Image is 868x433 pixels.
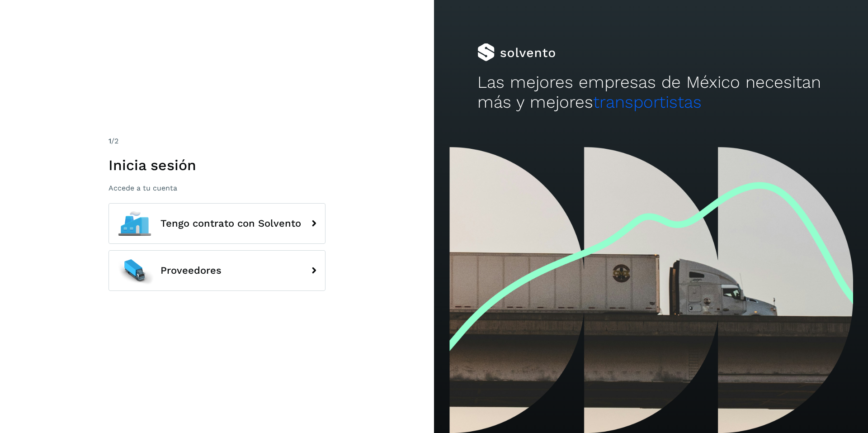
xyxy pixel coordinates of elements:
span: Tengo contrato con Solvento [160,218,301,229]
span: Proveedores [160,265,222,276]
span: transportistas [593,92,702,112]
button: Proveedores [108,250,325,291]
span: 1 [108,137,111,145]
h2: Las mejores empresas de México necesitan más y mejores [477,72,825,113]
button: Tengo contrato con Solvento [108,203,325,244]
p: Accede a tu cuenta [108,184,325,192]
h1: Inicia sesión [108,157,325,174]
div: /2 [108,136,325,147]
